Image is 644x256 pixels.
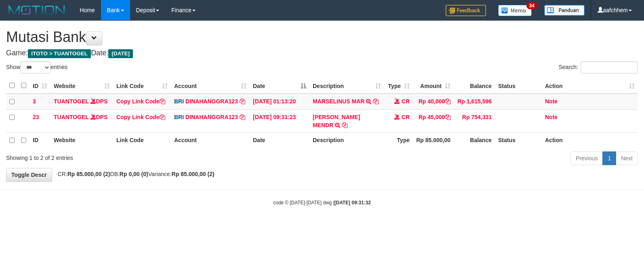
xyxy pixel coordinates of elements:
[33,114,39,120] span: 23
[542,132,638,148] th: Action
[108,49,133,58] span: [DATE]
[495,132,542,148] th: Status
[113,78,171,94] th: Link Code: activate to sort column ascending
[250,132,309,148] th: Date
[174,114,184,120] span: BRI
[545,114,558,120] a: Note
[51,94,113,110] td: DPS
[54,98,89,105] a: TUANTOGEL
[174,98,184,105] span: BRI
[185,114,238,120] a: DINAHANGGRA123
[446,5,486,16] img: Feedback.jpg
[67,171,110,177] strong: Rp 85.000,00 (2)
[454,78,495,94] th: Balance
[6,4,67,16] img: MOTION_logo.png
[544,5,585,16] img: panduan.png
[402,114,410,120] span: CR
[33,98,36,105] span: 3
[616,151,638,165] a: Next
[498,5,532,16] img: Button%20Memo.svg
[384,132,413,148] th: Type
[28,49,91,58] span: ITOTO > TUANTOGEL
[113,132,171,148] th: Link Code
[313,114,360,128] a: [PERSON_NAME] MENDR
[240,98,245,105] a: Copy DINAHANGGRA123 to clipboard
[454,132,495,148] th: Balance
[116,114,165,120] a: Copy Link Code
[54,114,89,120] a: TUANTOGEL
[6,49,638,57] h4: Game: Date:
[454,109,495,132] td: Rp 754,331
[29,78,51,94] th: ID: activate to sort column ascending
[413,132,454,148] th: Rp 85.000,00
[373,98,379,105] a: Copy MARSELINUS MAR to clipboard
[171,78,250,94] th: Account: activate to sort column ascending
[250,78,309,94] th: Date: activate to sort column descending
[570,151,603,165] a: Previous
[445,98,450,105] a: Copy Rp 40,000 to clipboard
[51,132,113,148] th: Website
[335,200,371,206] strong: [DATE] 09:31:32
[402,98,410,105] span: CR
[29,132,51,148] th: ID
[581,61,638,73] input: Search:
[172,171,215,177] strong: Rp 85.000,00 (2)
[602,151,616,165] a: 1
[495,78,542,94] th: Status
[273,200,371,206] small: code © [DATE]-[DATE] dwg |
[6,61,67,73] label: Show entries
[6,168,52,182] a: Toggle Descr
[240,114,245,120] a: Copy DINAHANGGRA123 to clipboard
[454,94,495,110] td: Rp 1,615,596
[250,109,309,132] td: [DATE] 09:31:23
[51,78,113,94] th: Website: activate to sort column ascending
[6,151,262,162] div: Showing 1 to 2 of 2 entries
[116,98,165,105] a: Copy Link Code
[6,29,638,45] h1: Mutasi Bank
[413,109,454,132] td: Rp 45,000
[120,171,148,177] strong: Rp 0,00 (0)
[54,171,215,177] span: CR: DB: Variance:
[51,109,113,132] td: DPS
[171,132,250,148] th: Account
[309,78,384,94] th: Description: activate to sort column ascending
[342,122,347,128] a: Copy YAMAMONI MENDR to clipboard
[185,98,238,105] a: DINAHANGGRA123
[250,94,309,110] td: [DATE] 01:13:20
[313,98,364,105] a: MARSELINUS MAR
[20,61,51,73] select: Showentries
[309,132,384,148] th: Description
[413,94,454,110] td: Rp 40,000
[384,78,413,94] th: Type: activate to sort column ascending
[545,98,558,105] a: Note
[526,2,537,9] span: 34
[445,114,450,120] a: Copy Rp 45,000 to clipboard
[542,78,638,94] th: Action: activate to sort column ascending
[413,78,454,94] th: Amount: activate to sort column ascending
[559,61,638,73] label: Search:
